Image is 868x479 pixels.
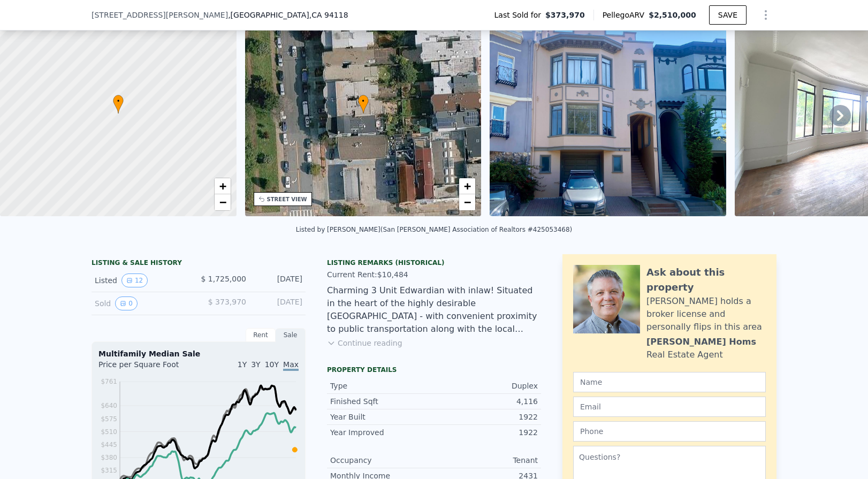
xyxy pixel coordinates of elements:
[573,421,766,442] input: Phone
[358,95,369,113] div: •
[283,360,299,371] span: Max
[121,273,148,287] button: View historical data
[255,273,302,287] div: [DATE]
[327,284,541,336] div: Charming 3 Unit Edwardian with inlaw! Situated in the heart of the highly desirable [GEOGRAPHIC_D...
[115,296,138,310] button: View historical data
[267,195,307,203] div: STREET VIEW
[434,412,538,422] div: 1922
[251,360,260,369] span: 3Y
[494,10,546,20] span: Last Sold for
[95,296,190,310] div: Sold
[646,348,723,361] div: Real Estate Agent
[246,328,276,342] div: Rent
[238,360,247,369] span: 1Y
[358,96,369,106] span: •
[98,359,199,376] div: Price per Square Foot
[296,226,572,233] div: Listed by [PERSON_NAME] (San [PERSON_NAME] Association of Realtors #425053468)
[327,338,402,348] button: Continue reading
[219,179,226,193] span: +
[545,10,585,20] span: $373,970
[101,467,117,474] tspan: $315
[490,11,726,216] img: Sale: 167257143 Parcel: 56179035
[98,348,299,359] div: Multifamily Median Sale
[459,194,475,210] a: Zoom out
[434,427,538,438] div: 1922
[755,4,776,26] button: Show Options
[113,96,124,106] span: •
[330,455,434,466] div: Occupancy
[709,5,747,25] button: SAVE
[434,381,538,391] div: Duplex
[646,336,756,348] div: [PERSON_NAME] Homs
[327,366,541,374] div: Property details
[219,195,226,209] span: −
[330,427,434,438] div: Year Improved
[101,441,117,448] tspan: $445
[646,265,766,295] div: Ask about this property
[92,258,306,269] div: LISTING & SALE HISTORY
[101,454,117,461] tspan: $380
[377,270,408,279] span: $10,484
[434,396,538,407] div: 4,116
[276,328,306,342] div: Sale
[228,10,348,20] span: , [GEOGRAPHIC_DATA]
[101,428,117,436] tspan: $510
[649,11,696,19] span: $2,510,000
[459,178,475,194] a: Zoom in
[434,455,538,466] div: Tenant
[215,194,231,210] a: Zoom out
[327,258,541,267] div: Listing Remarks (Historical)
[330,381,434,391] div: Type
[603,10,649,20] span: Pellego ARV
[92,10,228,20] span: [STREET_ADDRESS][PERSON_NAME]
[101,402,117,409] tspan: $640
[646,295,766,333] div: [PERSON_NAME] holds a broker license and personally flips in this area
[201,275,246,283] span: $ 1,725,000
[113,95,124,113] div: •
[309,11,348,19] span: , CA 94118
[330,396,434,407] div: Finished Sqft
[95,273,190,287] div: Listed
[327,270,377,279] span: Current Rent:
[464,195,471,209] span: −
[265,360,279,369] span: 10Y
[464,179,471,193] span: +
[101,378,117,385] tspan: $761
[330,412,434,422] div: Year Built
[573,397,766,417] input: Email
[215,178,231,194] a: Zoom in
[208,298,246,306] span: $ 373,970
[573,372,766,392] input: Name
[101,415,117,423] tspan: $575
[255,296,302,310] div: [DATE]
